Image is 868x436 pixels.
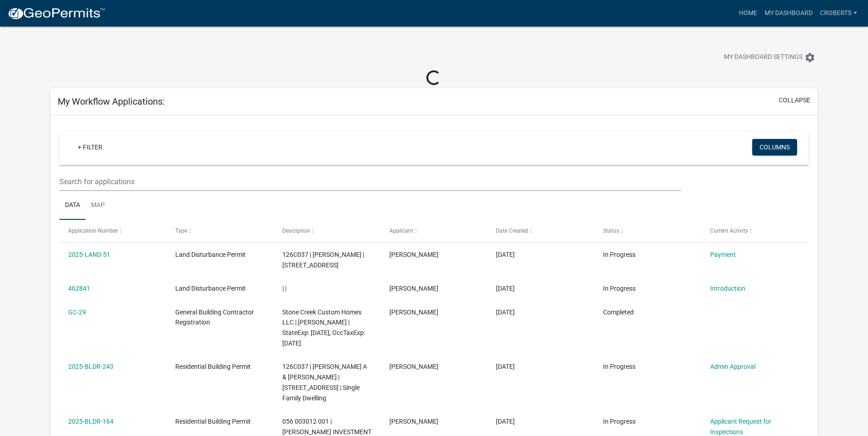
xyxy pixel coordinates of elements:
[496,418,515,425] span: 05/28/2025
[779,96,810,105] button: collapse
[389,285,438,292] span: Marvin Roberts
[496,363,515,370] span: 08/12/2025
[282,228,310,234] span: Description
[761,5,816,22] a: My Dashboard
[603,228,619,234] span: Status
[58,96,165,107] h5: My Workflow Applications:
[603,251,636,258] span: In Progress
[735,5,761,22] a: Home
[816,5,861,22] a: croberts
[167,220,274,242] datatable-header-cell: Type
[389,308,438,316] span: Marvin Roberts
[496,228,528,234] span: Date Created
[710,251,736,258] a: Payment
[68,308,86,316] a: GC-29
[496,285,515,292] span: 08/12/2025
[389,251,438,258] span: Marvin Roberts
[710,228,748,234] span: Current Activity
[59,220,167,242] datatable-header-cell: Application Number
[68,418,113,425] a: 2025-BLDR-164
[487,220,594,242] datatable-header-cell: Date Created
[70,139,110,155] a: + Filter
[68,363,113,370] a: 2025-BLDR-243
[389,418,438,425] span: Marvin Roberts
[701,220,809,242] datatable-header-cell: Current Activity
[175,418,251,425] span: Residential Building Permit
[717,48,823,66] button: My Dashboard Settingssettings
[603,363,636,370] span: In Progress
[59,191,86,220] a: Data
[710,418,771,436] a: Applicant Request for Inspections
[603,308,634,316] span: Completed
[282,363,367,401] span: 126C037 | ADAMS SUSAN A & LOUIS O | 108 ROCKVILLE SPRINGS CT | Single Family Dwelling
[274,220,381,242] datatable-header-cell: Description
[59,172,681,191] input: Search for applications
[804,52,815,63] i: settings
[389,363,438,370] span: Marvin Roberts
[175,363,251,370] span: Residential Building Permit
[496,251,515,258] span: 08/12/2025
[710,363,755,370] a: Admin Approval
[175,251,246,258] span: Land Disturbance Permit
[710,285,745,292] a: Introduction
[282,285,286,292] span: | |
[603,285,636,292] span: In Progress
[68,285,90,292] a: 462841
[282,251,364,269] span: 126C037 | Marvin Roberts | 108 ROCKVILLE SPRINGS CT
[603,418,636,425] span: In Progress
[68,228,118,234] span: Application Number
[175,228,187,234] span: Type
[175,308,254,326] span: General Building Contractor Registration
[389,228,413,234] span: Applicant
[86,191,110,220] a: Map
[282,308,365,347] span: Stone Creek Custom Homes LLC | Marvin Roberts | StateExp: 06/30/2026, OccTaxExp: 12/31/2025
[68,251,110,258] a: 2025-LAND-51
[496,308,515,316] span: 08/12/2025
[594,220,701,242] datatable-header-cell: Status
[724,52,803,63] span: My Dashboard Settings
[175,285,246,292] span: Land Disturbance Permit
[380,220,487,242] datatable-header-cell: Applicant
[752,139,797,155] button: Columns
